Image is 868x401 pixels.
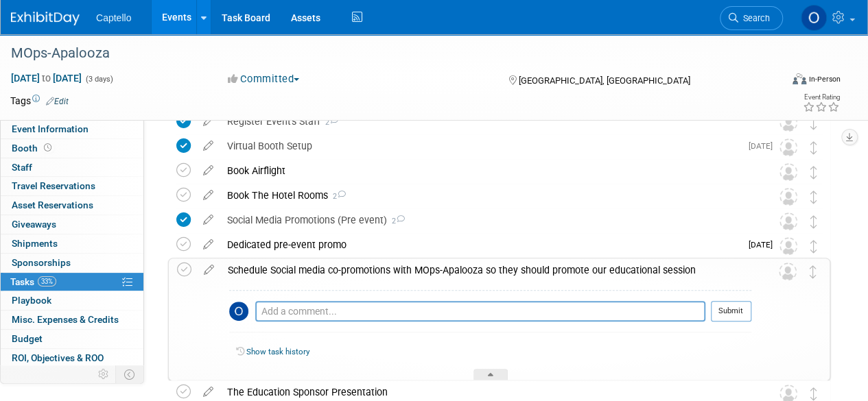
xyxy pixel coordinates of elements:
[38,276,56,287] span: 33%
[12,352,104,363] span: ROI, Objectives & ROO
[220,110,752,133] div: Register Event's Staff
[720,6,783,30] a: Search
[116,365,144,383] td: Toggle Event Tabs
[1,254,143,272] a: Sponsorships
[196,189,220,202] a: edit
[779,188,797,206] img: Unassigned
[12,219,56,230] span: Giveaways
[1,291,143,310] a: Playbook
[810,240,817,253] i: Move task
[12,143,54,154] span: Booth
[738,13,770,23] span: Search
[328,192,346,201] span: 2
[12,123,89,134] span: Event Information
[196,214,220,226] a: edit
[10,94,69,108] td: Tags
[10,276,56,287] span: Tasks
[810,387,817,400] i: Move task
[810,166,817,179] i: Move task
[12,180,95,191] span: Travel Reservations
[779,138,797,156] img: Unassigned
[6,41,770,66] div: MOps-Apalooza
[12,295,51,306] span: Playbook
[246,347,309,356] a: Show task history
[40,73,53,84] span: to
[1,311,143,329] a: Misc. Expenses & Credits
[96,12,131,23] span: Captello
[518,75,690,86] span: [GEOGRAPHIC_DATA], [GEOGRAPHIC_DATA]
[1,139,143,158] a: Booth
[1,349,143,367] a: ROI, Objectives & ROO
[719,71,841,92] div: Event Format
[779,114,797,132] img: Unassigned
[196,140,220,152] a: edit
[220,184,752,207] div: Book The Hotel Rooms
[779,237,797,255] img: Unassigned
[221,258,751,282] div: Schedule Social media co-promotions with MOps-Apalooza so they should promote our educational ses...
[779,163,797,181] img: Unassigned
[808,74,841,84] div: In-Person
[387,217,405,226] span: 2
[10,72,82,84] span: [DATE] [DATE]
[196,165,220,177] a: edit
[1,330,143,348] a: Budget
[320,118,338,127] span: 2
[749,240,779,250] span: [DATE]
[220,159,752,182] div: Book Airflight
[810,191,817,204] i: Move task
[12,257,71,268] span: Sponsorships
[220,233,740,256] div: Dedicated pre-event promo
[793,73,806,84] img: Format-Inperson.png
[223,72,305,86] button: Committed
[810,117,817,130] i: Move task
[92,365,116,383] td: Personalize Event Tab Strip
[12,238,58,249] span: Shipments
[12,162,32,173] span: Staff
[749,141,779,151] span: [DATE]
[229,302,248,321] img: Owen Ellison
[1,273,143,291] a: Tasks33%
[196,386,220,398] a: edit
[803,94,840,101] div: Event Rating
[1,177,143,195] a: Travel Reservations
[220,134,740,158] div: Virtual Booth Setup
[12,314,119,325] span: Misc. Expenses & Credits
[1,120,143,138] a: Event Information
[711,301,751,321] button: Submit
[84,75,113,84] span: (3 days)
[1,196,143,215] a: Asset Reservations
[1,215,143,234] a: Giveaways
[1,234,143,253] a: Shipments
[12,199,93,210] span: Asset Reservations
[801,5,827,31] img: Owen Ellison
[196,239,220,251] a: edit
[46,97,69,106] a: Edit
[779,263,797,280] img: Unassigned
[810,141,817,154] i: Move task
[196,115,220,127] a: edit
[12,333,43,344] span: Budget
[810,265,817,278] i: Move task
[810,215,817,228] i: Move task
[1,158,143,177] a: Staff
[11,12,80,25] img: ExhibitDay
[220,208,752,232] div: Social Media Promotions (Pre event)
[41,143,54,153] span: Booth not reserved yet
[197,264,221,276] a: edit
[779,212,797,230] img: Unassigned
